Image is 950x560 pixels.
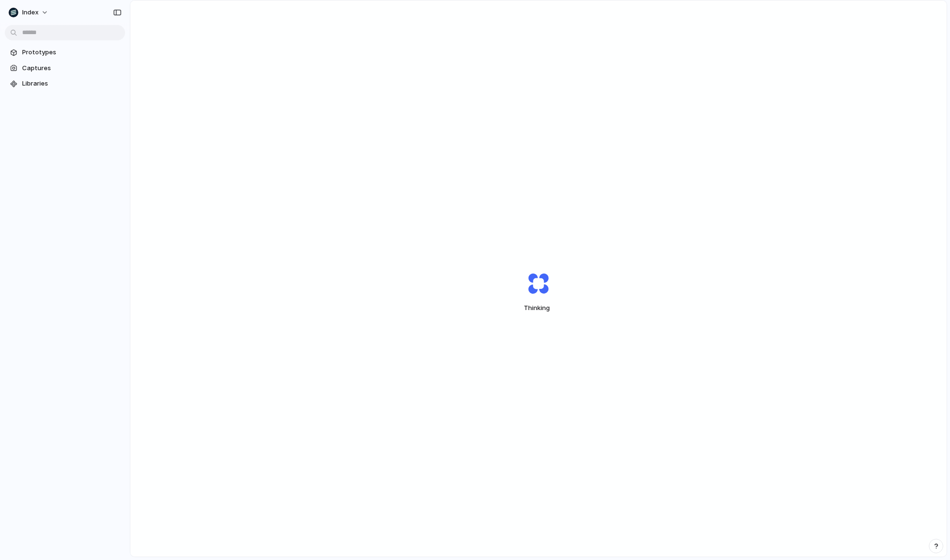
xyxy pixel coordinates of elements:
a: Captures [5,61,125,75]
span: Thinking [506,303,572,313]
span: Libraries [22,79,121,88]
button: Index [5,5,53,20]
span: Captures [22,63,121,73]
span: Index [22,8,38,17]
a: Prototypes [5,45,125,60]
span: Prototypes [22,48,121,57]
a: Libraries [5,76,125,91]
